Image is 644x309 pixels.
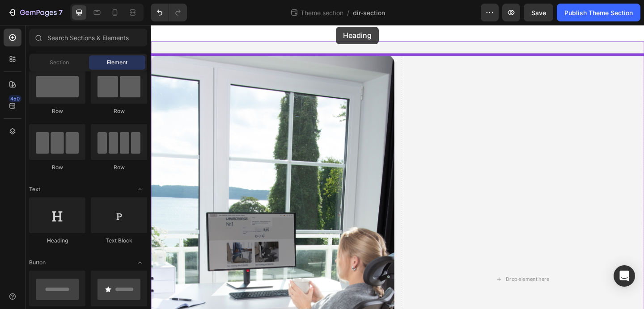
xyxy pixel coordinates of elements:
[91,163,147,171] div: Row
[29,29,147,46] input: Search Sections & Elements
[347,8,349,17] span: /
[151,25,644,309] iframe: To enrich screen reader interactions, please activate Accessibility in Grammarly extension settings
[531,9,546,17] span: Save
[29,107,85,115] div: Row
[524,4,553,21] button: Save
[353,8,385,17] span: dir-section
[50,58,69,67] span: Section
[614,265,635,287] div: Open Intercom Messenger
[4,4,67,21] button: 7
[557,4,640,21] button: Publish Theme Section
[151,4,187,21] div: Undo/Redo
[564,8,633,17] div: Publish Theme Section
[91,107,147,115] div: Row
[299,8,345,17] span: Theme section
[133,182,147,196] span: Toggle open
[29,163,85,171] div: Row
[8,95,21,102] div: 450
[29,259,46,267] span: Button
[91,237,147,245] div: Text Block
[29,237,85,245] div: Heading
[107,58,127,67] span: Element
[59,7,63,18] p: 7
[133,255,147,270] span: Toggle open
[29,185,40,193] span: Text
